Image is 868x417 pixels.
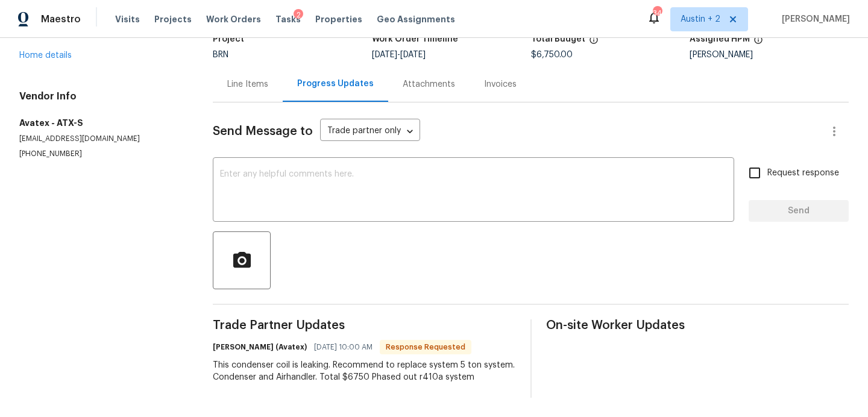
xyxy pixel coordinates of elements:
div: Invoices [484,78,517,90]
div: Progress Updates [297,78,374,90]
h5: Project [213,35,244,43]
span: Response Requested [381,341,470,353]
span: Work Orders [206,13,261,25]
span: Visits [115,13,140,25]
span: [PERSON_NAME] [777,13,850,25]
span: On-site Worker Updates [546,319,849,331]
div: This condenser coil is leaking. Recommend to replace system 5 ton system. Condenser and Airhandle... [213,359,515,383]
span: The total cost of line items that have been proposed by Opendoor. This sum includes line items th... [589,35,599,51]
span: - [372,51,426,59]
span: Request response [767,167,839,180]
div: 34 [653,7,661,19]
span: [DATE] [400,51,426,59]
span: BRN [213,51,228,59]
span: The hpm assigned to this work order. [753,35,763,51]
span: [DATE] [372,51,397,59]
span: Trade Partner Updates [213,319,515,331]
h5: Assigned HPM [690,35,750,43]
span: Maestro [41,13,81,25]
span: $6,750.00 [531,51,573,59]
span: Austin + 2 [681,13,720,25]
span: Geo Assignments [377,13,455,25]
span: Tasks [275,15,301,24]
span: Send Message to [213,125,313,137]
h5: Work Order Timeline [372,35,458,43]
h5: Avatex - ATX-S [19,117,184,129]
div: Attachments [403,78,455,90]
span: [DATE] 10:00 AM [314,341,373,353]
div: [PERSON_NAME] [690,51,849,59]
div: Trade partner only [320,122,420,142]
a: Home details [19,51,72,60]
h5: Total Budget [531,35,585,43]
h4: Vendor Info [19,90,184,102]
span: Properties [315,13,362,25]
p: [PHONE_NUMBER] [19,149,184,159]
p: [EMAIL_ADDRESS][DOMAIN_NAME] [19,134,184,144]
div: Line Items [227,78,268,90]
div: 2 [294,9,303,21]
h6: [PERSON_NAME] (Avatex) [213,341,307,353]
span: Projects [154,13,192,25]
